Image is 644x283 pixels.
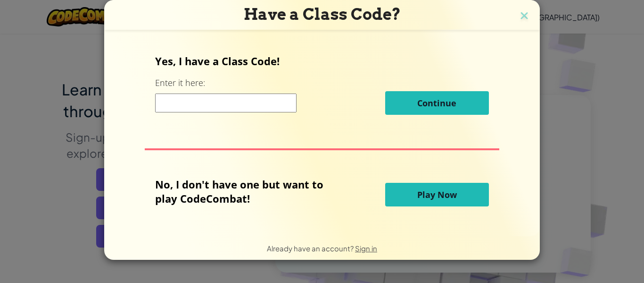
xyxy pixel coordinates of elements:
span: Play Now [417,189,457,200]
p: Yes, I have a Class Code! [155,54,488,68]
label: Enter it here: [155,77,205,89]
a: Sign in [355,244,377,253]
img: close icon [518,9,530,24]
span: Already have an account? [267,244,355,253]
p: No, I don't have one but want to play CodeCombat! [155,177,338,206]
button: Continue [385,91,489,115]
span: Have a Class Code? [244,5,401,24]
button: Play Now [385,183,489,206]
span: Continue [417,97,456,109]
